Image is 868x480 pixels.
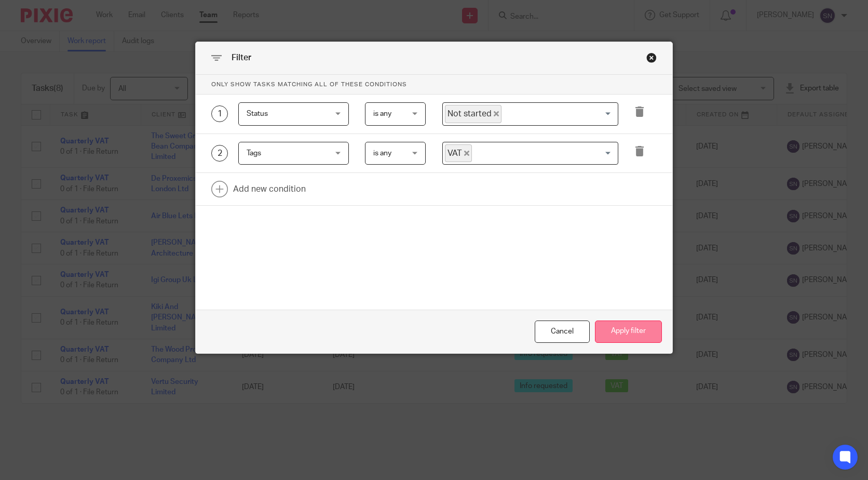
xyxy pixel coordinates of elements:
div: Search for option [442,102,618,126]
span: Tags [247,150,261,157]
div: Close this dialog window [646,52,657,63]
div: Search for option [442,142,618,165]
span: Status [247,110,268,117]
span: VAT [445,144,472,163]
button: Deselect VAT [464,151,469,156]
button: Deselect Not started [494,111,499,116]
input: Search for option [503,105,612,123]
span: Filter [232,54,251,62]
span: is any [373,110,391,117]
span: Not started [445,105,501,123]
div: 2 [211,145,228,162]
div: Close this dialog window [535,321,590,343]
div: 1 [211,105,228,122]
input: Search for option [473,144,612,163]
p: Only show tasks matching all of these conditions [196,75,672,95]
button: Apply filter [595,321,662,343]
span: is any [373,150,391,157]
